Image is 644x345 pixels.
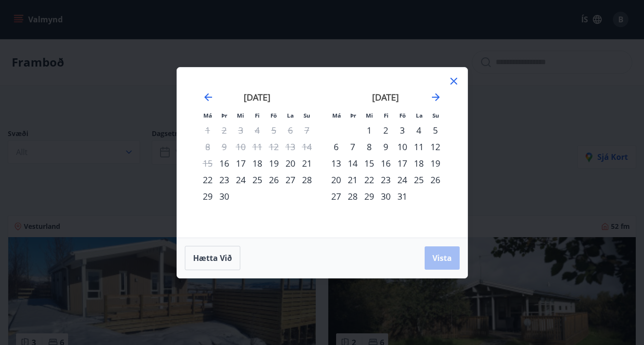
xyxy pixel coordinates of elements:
div: 19 [266,155,282,172]
small: Mi [237,112,244,119]
td: Not available. þriðjudagur, 2. september 2025 [216,122,233,138]
div: Move forward to switch to the next month. [430,91,442,103]
td: Not available. sunnudagur, 14. september 2025 [299,138,315,155]
td: Choose þriðjudagur, 28. október 2025 as your check-in date. It’s available. [344,188,361,205]
div: 22 [199,172,216,188]
td: Choose laugardagur, 27. september 2025 as your check-in date. It’s available. [282,172,299,188]
td: Choose mánudagur, 22. september 2025 as your check-in date. It’s available. [199,172,216,188]
div: 25 [249,172,266,188]
td: Choose mánudagur, 29. september 2025 as your check-in date. It’s available. [199,188,216,205]
div: 19 [427,155,444,172]
div: 29 [361,188,377,205]
td: Not available. fimmtudagur, 11. september 2025 [249,138,266,155]
div: 1 [361,122,377,138]
td: Choose laugardagur, 20. september 2025 as your check-in date. It’s available. [282,155,299,172]
div: 28 [299,172,315,188]
div: 20 [328,172,344,188]
td: Choose föstudagur, 26. september 2025 as your check-in date. It’s available. [266,172,282,188]
div: 25 [411,172,427,188]
div: 27 [328,188,344,205]
td: Choose þriðjudagur, 14. október 2025 as your check-in date. It’s available. [344,155,361,172]
div: 2 [377,122,394,138]
td: Choose fimmtudagur, 23. október 2025 as your check-in date. It’s available. [377,172,394,188]
small: Su [304,112,310,119]
small: Má [332,112,341,119]
div: 16 [216,155,233,172]
div: 13 [328,155,344,172]
td: Choose mánudagur, 6. október 2025 as your check-in date. It’s available. [328,138,344,155]
small: Má [203,112,212,119]
div: 23 [216,172,233,188]
small: Fö [270,112,277,119]
strong: [DATE] [372,91,399,103]
td: Choose fimmtudagur, 18. september 2025 as your check-in date. It’s available. [249,155,266,172]
td: Not available. föstudagur, 5. september 2025 [266,122,282,138]
td: Choose fimmtudagur, 16. október 2025 as your check-in date. It’s available. [377,155,394,172]
td: Not available. mánudagur, 1. september 2025 [199,122,216,138]
div: 24 [233,172,249,188]
td: Choose föstudagur, 24. október 2025 as your check-in date. It’s available. [394,172,411,188]
td: Choose fimmtudagur, 30. október 2025 as your check-in date. It’s available. [377,188,394,205]
div: 29 [199,188,216,205]
div: 4 [411,122,427,138]
td: Choose sunnudagur, 12. október 2025 as your check-in date. It’s available. [427,138,444,155]
div: 14 [344,155,361,172]
div: 20 [282,155,299,172]
td: Choose sunnudagur, 28. september 2025 as your check-in date. It’s available. [299,172,315,188]
td: Not available. fimmtudagur, 4. september 2025 [249,122,266,138]
td: Not available. sunnudagur, 7. september 2025 [299,122,315,138]
td: Choose fimmtudagur, 2. október 2025 as your check-in date. It’s available. [377,122,394,138]
td: Not available. mánudagur, 15. september 2025 [199,155,216,172]
div: 30 [377,188,394,205]
div: 21 [299,155,315,172]
small: Þr [350,112,356,119]
div: 9 [377,138,394,155]
td: Choose sunnudagur, 21. september 2025 as your check-in date. It’s available. [299,155,315,172]
div: 10 [394,138,411,155]
td: Choose fimmtudagur, 25. september 2025 as your check-in date. It’s available. [249,172,266,188]
td: Choose sunnudagur, 5. október 2025 as your check-in date. It’s available. [427,122,444,138]
button: Hætta við [185,246,240,270]
td: Choose sunnudagur, 19. október 2025 as your check-in date. It’s available. [427,155,444,172]
small: Mi [366,112,373,119]
div: Calendar [189,79,456,226]
td: Choose föstudagur, 31. október 2025 as your check-in date. It’s available. [394,188,411,205]
td: Choose laugardagur, 25. október 2025 as your check-in date. It’s available. [411,172,427,188]
div: 18 [411,155,427,172]
strong: [DATE] [244,91,270,103]
div: 26 [427,172,444,188]
td: Choose sunnudagur, 26. október 2025 as your check-in date. It’s available. [427,172,444,188]
td: Not available. þriðjudagur, 9. september 2025 [216,138,233,155]
td: Choose þriðjudagur, 30. september 2025 as your check-in date. It’s available. [216,188,233,205]
div: 8 [361,138,377,155]
div: 7 [344,138,361,155]
div: 17 [394,155,411,172]
td: Choose laugardagur, 11. október 2025 as your check-in date. It’s available. [411,138,427,155]
div: 3 [394,122,411,138]
td: Not available. mánudagur, 8. september 2025 [199,138,216,155]
td: Choose þriðjudagur, 21. október 2025 as your check-in date. It’s available. [344,172,361,188]
td: Not available. laugardagur, 13. september 2025 [282,138,299,155]
td: Choose þriðjudagur, 16. september 2025 as your check-in date. It’s available. [216,155,233,172]
td: Choose mánudagur, 13. október 2025 as your check-in date. It’s available. [328,155,344,172]
td: Choose miðvikudagur, 24. september 2025 as your check-in date. It’s available. [233,172,249,188]
td: Choose laugardagur, 18. október 2025 as your check-in date. It’s available. [411,155,427,172]
div: 28 [344,188,361,205]
div: 18 [249,155,266,172]
td: Not available. miðvikudagur, 10. september 2025 [233,138,249,155]
small: Þr [221,112,227,119]
small: Fi [384,112,389,119]
div: Move backward to switch to the previous month. [202,91,214,103]
td: Not available. miðvikudagur, 3. september 2025 [233,122,249,138]
div: 15 [361,155,377,172]
td: Choose föstudagur, 10. október 2025 as your check-in date. It’s available. [394,138,411,155]
div: 17 [233,155,249,172]
td: Choose þriðjudagur, 23. september 2025 as your check-in date. It’s available. [216,172,233,188]
small: Fi [255,112,260,119]
small: Su [432,112,439,119]
div: 16 [377,155,394,172]
div: 26 [266,172,282,188]
td: Choose mánudagur, 20. október 2025 as your check-in date. It’s available. [328,172,344,188]
td: Choose fimmtudagur, 9. október 2025 as your check-in date. It’s available. [377,138,394,155]
td: Choose miðvikudagur, 17. september 2025 as your check-in date. It’s available. [233,155,249,172]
